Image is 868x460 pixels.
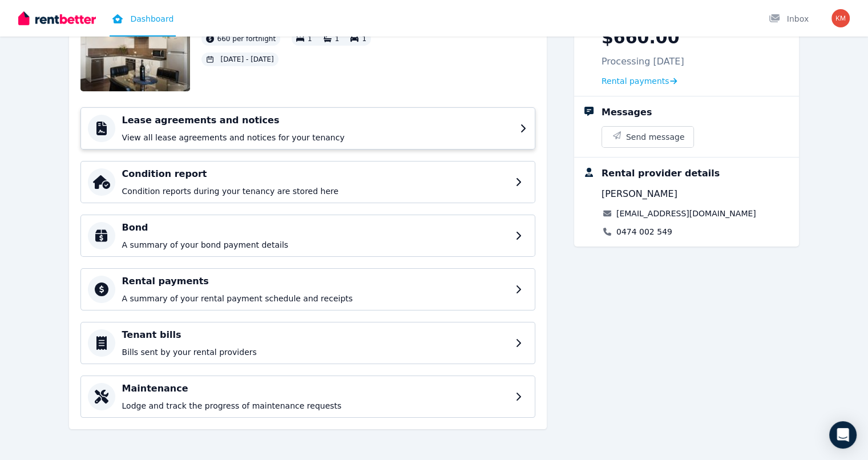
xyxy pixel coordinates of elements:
h4: Condition report [122,167,508,181]
p: Processing [DATE] [601,55,684,68]
h4: Rental payments [122,275,508,288]
a: 0474 002 549 [616,226,672,237]
span: Rental payments [601,75,669,87]
div: Rental provider details [601,167,720,180]
h4: Maintenance [122,382,508,396]
div: Inbox [769,13,809,25]
span: 1 [308,35,312,43]
p: View all lease agreements and notices for your tenancy [122,132,513,143]
h4: Tenant bills [122,328,508,342]
button: Send message [602,127,694,147]
p: $660.00 [601,27,680,48]
p: A summary of your rental payment schedule and receipts [122,293,508,304]
p: Condition reports during your tenancy are stored here [122,185,508,197]
span: Send message [626,131,685,143]
img: Kylie Webster [831,9,850,27]
p: Lodge and track the progress of maintenance requests [122,400,508,411]
span: [DATE] - [DATE] [221,55,274,64]
h4: Lease agreements and notices [122,114,513,127]
div: Messages [601,106,652,119]
p: Bills sent by your rental providers [122,346,508,358]
a: Rental payments [601,75,677,87]
a: [EMAIL_ADDRESS][DOMAIN_NAME] [616,208,756,219]
img: RentBetter [18,10,96,27]
div: Open Intercom Messenger [829,421,857,449]
span: [PERSON_NAME] [601,187,677,201]
span: 1 [362,35,366,43]
span: 660 per fortnight [217,34,276,43]
h4: Bond [122,221,508,235]
p: A summary of your bond payment details [122,239,508,251]
span: 1 [335,35,340,43]
img: Property Url [80,9,190,91]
